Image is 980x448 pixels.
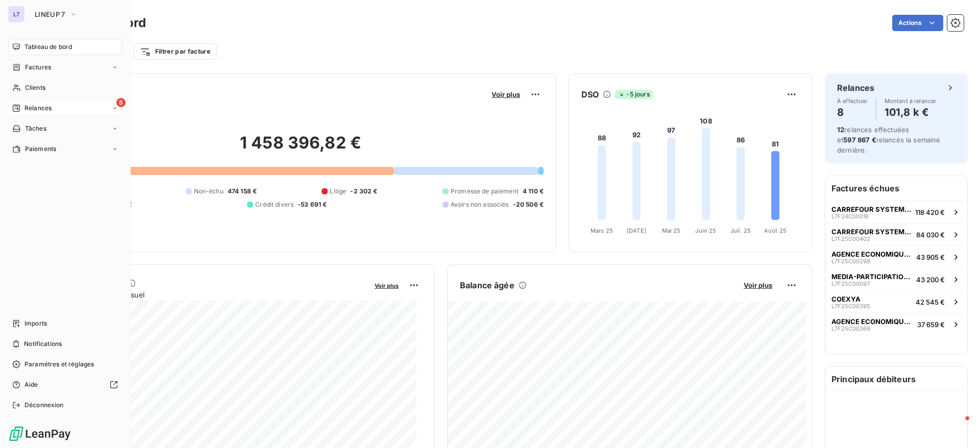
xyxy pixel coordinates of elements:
[695,227,716,234] tspan: Juin 25
[825,223,967,245] button: CARREFOUR SYSTEMES D'INFORMATIONL7F25C0040284 030 €
[831,213,869,219] span: L7F24C00018
[8,80,122,96] a: Clients
[24,401,64,410] span: Déconnexion
[25,144,56,154] span: Paiements
[460,279,514,291] h6: Balance âgée
[591,227,613,234] tspan: Mars 25
[372,281,402,290] button: Voir plus
[24,380,38,389] span: Aide
[831,303,870,309] span: L7F25C00395
[945,413,970,438] iframe: Intercom live chat
[916,276,945,284] span: 43 200 €
[915,208,945,216] span: 118 420 €
[350,187,377,196] span: -2 302 €
[837,98,868,104] span: À effectuer
[916,253,945,261] span: 43 905 €
[885,98,937,104] span: Montant à relancer
[831,272,912,281] span: MEDIA-PARTICIPATIONS (PLURIAD)
[831,295,861,303] span: COEXYA
[116,98,126,107] span: 8
[741,281,775,290] button: Voir plus
[627,227,646,234] tspan: [DATE]
[581,88,599,101] h6: DSO
[831,250,912,258] span: AGENCE ECONOMIQUE ET FINANCIERE AGEFI
[8,6,24,22] div: L7
[8,39,122,55] a: Tableau de bord
[764,227,787,234] tspan: Août 25
[831,236,870,242] span: L7F25C00402
[330,187,346,196] span: Litige
[662,227,681,234] tspan: Mai 25
[831,258,870,264] span: L7F25C00298
[916,231,945,239] span: 84 030 €
[25,83,45,92] span: Clients
[730,227,751,234] tspan: Juil. 25
[916,298,945,306] span: 42 545 €
[24,360,94,369] span: Paramètres et réglages
[25,63,51,72] span: Factures
[513,200,544,209] span: -20 506 €
[35,10,65,18] span: LINEUP 7
[24,104,52,113] span: Relances
[488,90,523,99] button: Voir plus
[24,319,47,328] span: Imports
[831,326,870,332] span: L7F25C00368
[831,228,912,236] span: CARREFOUR SYSTEMES D'INFORMATION
[837,126,844,134] span: 12
[8,426,71,442] img: Logo LeanPay
[837,82,874,94] h6: Relances
[825,367,967,391] h6: Principaux débiteurs
[837,126,941,154] span: relances effectuées et relancés la semaine dernière.
[825,313,967,335] button: AGENCE ECONOMIQUE ET FINANCIERE AGEFIL7F25C0036837 659 €
[375,282,399,289] span: Voir plus
[133,43,217,60] button: Filtrer par facture
[492,90,520,98] span: Voir plus
[825,176,967,201] h6: Factures échues
[194,187,224,196] span: Non-échu
[24,339,62,349] span: Notifications
[298,200,327,209] span: -53 691 €
[25,124,46,133] span: Tâches
[228,187,257,196] span: 474 158 €
[8,59,122,76] a: Factures
[451,187,519,196] span: Promesse de paiement
[451,200,509,209] span: Avoirs non associés
[255,200,293,209] span: Crédit divers
[24,42,72,52] span: Tableau de bord
[831,281,870,287] span: L7F25C00097
[8,356,122,372] a: Paramètres et réglages
[8,141,122,157] a: Paiements
[825,290,967,313] button: COEXYAL7F25C0039542 545 €
[825,201,967,223] button: CARREFOUR SYSTEMES D'INFORMATIONL7F24C00018118 420 €
[744,281,772,289] span: Voir plus
[831,205,911,213] span: CARREFOUR SYSTEMES D'INFORMATION
[837,104,868,120] h4: 8
[892,15,943,31] button: Actions
[843,136,876,144] span: 597 867 €
[58,289,367,300] span: Chiffre d'affaires mensuel
[8,100,122,116] a: 8Relances
[831,317,913,326] span: AGENCE ECONOMIQUE ET FINANCIERE AGEFI
[8,315,122,332] a: Imports
[917,320,945,329] span: 37 659 €
[523,187,544,196] span: 4 110 €
[825,245,967,268] button: AGENCE ECONOMIQUE ET FINANCIERE AGEFIL7F25C0029843 905 €
[58,133,544,163] h2: 1 458 396,82 €
[885,104,937,120] h4: 101,8 k €
[825,268,967,290] button: MEDIA-PARTICIPATIONS (PLURIAD)L7F25C0009743 200 €
[615,90,652,99] span: -5 jours
[8,120,122,137] a: Tâches
[8,377,122,393] a: Aide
